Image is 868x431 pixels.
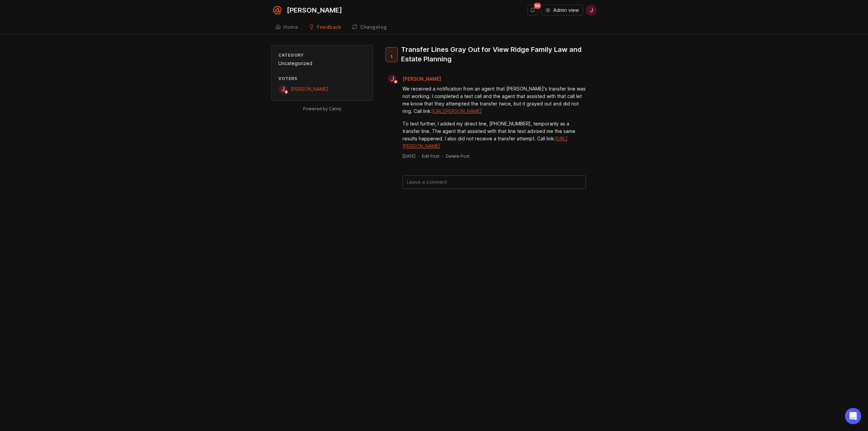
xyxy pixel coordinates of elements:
[287,7,342,14] div: [PERSON_NAME]
[278,52,366,58] div: Category
[401,45,591,64] div: Transfer Lines Gray Out for View Ridge Family Law and Estate Planning
[402,85,586,115] div: We received a notification from an agent that [PERSON_NAME]'s transfer line was not working. I co...
[845,408,861,424] div: Open Intercom Messenger
[278,60,366,67] div: Uncategorized
[317,25,341,30] div: Feedback
[360,25,387,30] div: Changelog
[590,6,593,14] span: J
[422,153,439,159] div: Edit Post
[534,3,541,9] span: 99
[586,5,597,16] button: J
[278,76,366,81] div: Voters
[271,20,302,34] a: Home
[384,75,447,83] a: J[PERSON_NAME]
[432,108,482,114] a: [URL][PERSON_NAME]
[284,90,289,95] img: member badge
[393,79,398,84] img: member badge
[278,85,287,94] div: J
[446,153,470,159] div: Delete Post
[305,20,345,34] a: Feedback
[418,153,419,159] div: ·
[442,153,443,159] div: ·
[391,54,393,60] span: 1
[271,4,283,16] img: Smith.ai logo
[527,5,538,16] button: Notifications
[388,75,397,83] div: J
[402,153,415,159] a: [DATE]
[348,20,391,34] a: Changelog
[283,25,298,30] div: Home
[402,76,441,82] span: [PERSON_NAME]
[553,7,579,14] span: Admin view
[278,85,328,94] a: J[PERSON_NAME]
[386,47,398,62] button: 1
[402,120,586,150] div: To test further, I added my direct line, [PHONE_NUMBER], temporarily as a transfer line. The agen...
[291,86,328,92] span: [PERSON_NAME]
[541,5,583,16] button: Admin view
[302,105,342,113] a: Powered by Canny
